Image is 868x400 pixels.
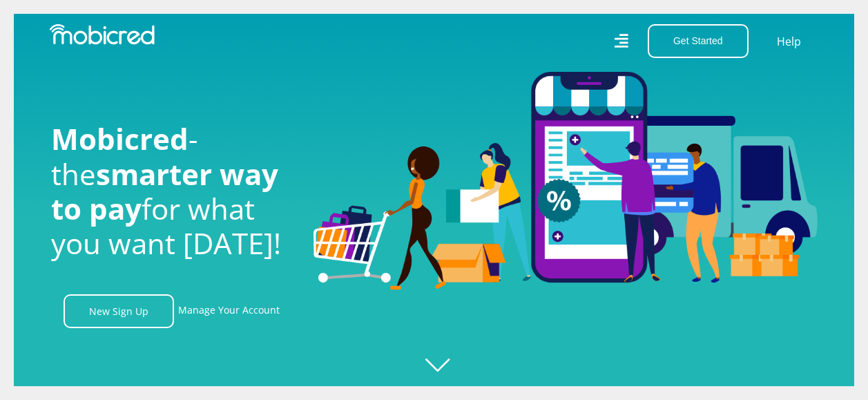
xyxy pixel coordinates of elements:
[178,294,280,328] a: Manage Your Account
[648,24,749,58] button: Get Started
[64,294,174,328] a: New Sign Up
[776,32,802,50] a: Help
[51,154,278,228] span: smarter way to pay
[50,24,155,45] img: Mobicred
[51,119,189,158] span: Mobicred
[314,72,818,290] img: Welcome to Mobicred
[51,122,293,261] h1: - the for what you want [DATE]!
